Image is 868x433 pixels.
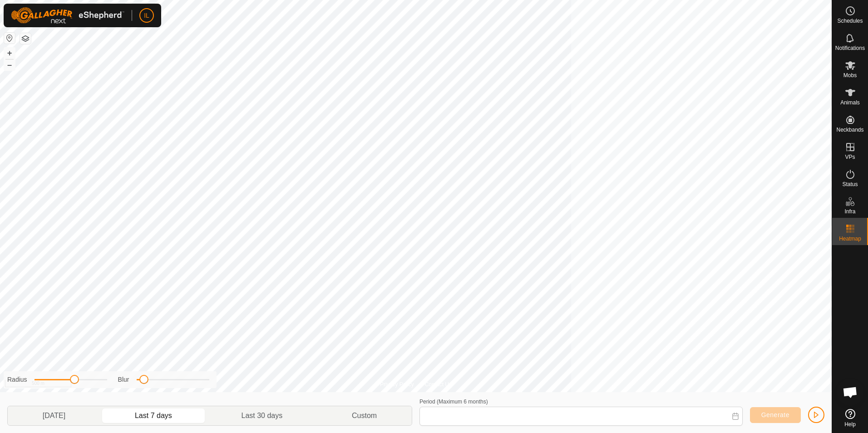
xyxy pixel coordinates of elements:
button: + [4,48,15,59]
button: Generate [750,407,801,423]
span: Last 7 days [135,410,172,421]
button: – [4,59,15,70]
a: Help [832,405,868,431]
span: Last 30 days [242,410,283,421]
span: Notifications [835,45,865,51]
span: Status [842,182,858,187]
div: Open chat [837,379,864,406]
span: Infra [844,209,855,214]
span: Schedules [837,18,863,24]
span: [DATE] [43,410,65,421]
span: Custom [352,410,377,421]
a: Privacy Policy [380,380,414,389]
label: Radius [7,375,27,384]
span: IL [144,11,149,20]
button: Reset Map [4,33,15,44]
span: Generate [761,411,789,418]
span: Heatmap [839,236,861,241]
button: Map Layers [20,33,31,44]
a: Contact Us [425,380,452,389]
span: Animals [840,100,860,105]
span: Help [844,422,856,427]
span: Neckbands [836,127,863,133]
span: VPs [845,154,855,160]
label: Period (Maximum 6 months) [419,399,488,405]
img: Gallagher Logo [11,7,124,24]
span: Mobs [843,73,857,78]
label: Blur [118,375,129,384]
